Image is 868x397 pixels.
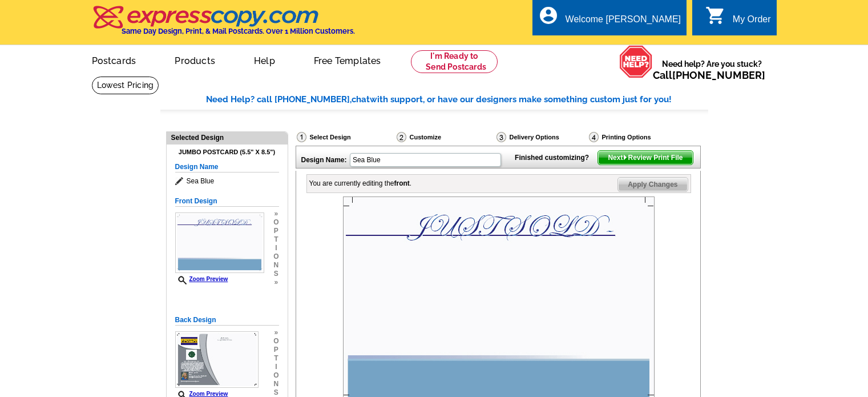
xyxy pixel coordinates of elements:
span: » [273,278,278,287]
a: shopping_cart My Order [705,13,771,27]
span: t [273,354,278,363]
img: Customize [397,132,406,142]
span: chat [352,94,370,105]
span: Need help? Are you stuck? [653,58,771,81]
a: Same Day Design, Print, & Mail Postcards. Over 1 Million Customers. [92,14,355,35]
img: small-thumb.jpg [175,331,259,388]
img: Select Design [297,132,306,142]
i: account_circle [538,5,559,26]
span: » [273,328,278,337]
span: s [273,270,278,278]
span: s [273,388,278,397]
div: Need Help? call [PHONE_NUMBER], with support, or have our designers make something custom just fo... [206,93,708,106]
span: i [273,363,278,371]
span: Sea Blue [175,175,279,187]
span: Next Review Print File [598,151,692,165]
div: Welcome [PERSON_NAME] [566,14,681,30]
span: p [273,346,278,354]
span: t [273,235,278,244]
span: o [273,337,278,346]
b: front [394,179,410,187]
div: Printing Options [588,131,689,143]
h5: Back Design [175,315,279,326]
i: shopping_cart [705,5,726,26]
div: Selected Design [167,132,288,143]
img: button-next-arrow-white.png [623,155,628,160]
a: Help [236,46,293,73]
span: o [273,252,278,261]
iframe: LiveChat chat widget [640,131,868,397]
a: Zoom Preview [175,276,228,282]
h4: Same Day Design, Print, & Mail Postcards. Over 1 Million Customers. [122,27,355,35]
div: Select Design [296,131,395,146]
h5: Design Name [175,162,279,173]
strong: Design Name: [301,156,347,164]
strong: Finished customizing? [515,154,596,162]
span: o [273,218,278,227]
div: Delivery Options [495,131,588,143]
img: help [619,45,653,78]
a: [PHONE_NUMBER] [672,69,765,81]
img: Z18883045_00001_1.jpg [175,212,264,273]
span: Apply Changes [618,178,687,191]
span: p [273,227,278,235]
a: Free Templates [296,46,399,73]
span: » [273,210,278,218]
img: Printing Options & Summary [589,132,599,142]
span: i [273,244,278,252]
span: n [273,380,278,388]
span: n [273,261,278,270]
div: Customize [395,131,495,146]
a: Products [156,46,233,73]
h4: Jumbo Postcard (5.5" x 8.5") [175,149,279,156]
div: You are currently editing the . [309,178,412,189]
a: Postcards [74,46,155,73]
a: Zoom Preview [175,391,228,397]
span: o [273,371,278,380]
h5: Front Design [175,196,279,207]
div: My Order [733,14,771,30]
span: Call [653,69,765,81]
img: Delivery Options [496,132,506,142]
